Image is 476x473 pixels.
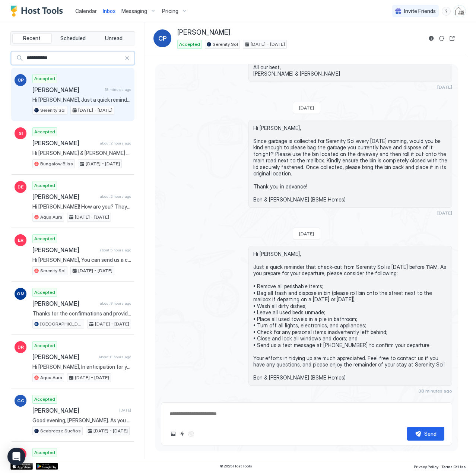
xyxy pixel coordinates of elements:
span: Accepted [34,182,55,189]
span: [PERSON_NAME] [32,86,102,93]
span: [PERSON_NAME] [32,246,96,254]
button: Send [407,427,444,441]
span: Aqua Aura [40,374,62,381]
span: Hi [PERSON_NAME], You can send us a copy of your ID via Airbnb messenger or WhatsApp using our sa... [32,257,131,263]
span: about 2 hours ago [100,141,131,146]
span: Accepted [179,41,200,48]
span: [DATE] - [DATE] [86,161,120,167]
span: [DATE] - [DATE] [78,267,112,274]
span: [DATE] [437,84,452,90]
span: Calendar [75,8,97,14]
span: [DATE] [299,105,314,111]
span: Inbox [103,8,115,14]
span: CP [158,34,167,43]
span: SI [19,130,23,137]
span: DE [18,184,23,190]
button: Recent [12,33,52,44]
span: [PERSON_NAME] [32,300,97,307]
span: Hi [PERSON_NAME], Since garbage is collected for Serenity Sol every [DATE] morning, would you be ... [253,125,447,203]
span: Pricing [162,8,178,15]
div: User profile [454,5,466,17]
span: Serenity Sol [213,41,238,48]
span: © 2025 Host Tools [220,464,252,469]
span: Hi [PERSON_NAME], Just a quick reminder that check-out from Serenity Sol is [DATE] before 11AM. A... [32,96,131,103]
span: about 11 hours ago [99,355,131,359]
span: about 2 hours ago [100,194,131,199]
button: Sync reservation [437,34,446,43]
button: Quick reply [178,429,187,438]
span: Seabreeze Sueños [40,428,81,434]
button: Scheduled [53,33,93,44]
span: Unread [105,35,123,42]
a: Privacy Policy [414,462,438,470]
span: Hi [PERSON_NAME], Just a quick reminder that check-out from Serenity Sol is [DATE] before 11AM. A... [253,251,447,381]
span: [DATE] - [DATE] [78,107,112,114]
span: about 8 hours ago [100,301,131,306]
span: Accepted [34,75,55,82]
span: Messaging [121,8,147,15]
span: Accepted [34,342,55,349]
span: Serenity Sol [40,267,66,274]
span: about 5 hours ago [99,248,131,253]
span: OM [17,291,25,297]
span: Accepted [34,449,55,456]
div: Open Intercom Messenger [7,448,25,466]
span: [PERSON_NAME] [32,353,96,361]
span: Accepted [34,289,55,296]
span: DR [18,344,24,350]
span: [DATE] [437,210,452,216]
span: Hi [PERSON_NAME]! How are you? They did complete the service on the washing machine so it should ... [32,203,131,210]
span: Hi [PERSON_NAME], In anticipation for your arrival at [GEOGRAPHIC_DATA] [DATE][DATE], there are s... [32,364,131,370]
span: Serenity Sol [40,107,66,114]
span: Thanks for the confirmations and providing a copy of your ID via WhatsApp, Ole. In the unlikely e... [32,310,131,317]
span: GC [17,397,24,404]
span: [PERSON_NAME] [32,407,116,414]
a: Host Tools Logo [10,6,66,17]
button: Unread [94,33,133,44]
span: [DATE] - [DATE] [75,374,109,381]
a: Inbox [103,7,115,15]
span: 38 minutes ago [418,388,452,394]
div: Send [424,430,437,438]
span: Privacy Policy [414,464,438,469]
span: [DATE] - [DATE] [251,41,285,48]
span: Hi [PERSON_NAME] & [PERSON_NAME] - We are a family of 3 (myself, wife and [DEMOGRAPHIC_DATA] son)... [32,150,131,156]
span: Invite Friends [404,8,436,15]
span: [DATE] - [DATE] [93,428,128,434]
span: Accepted [34,235,55,242]
span: ER [18,237,23,244]
div: menu [442,7,451,16]
button: Reservation information [427,34,436,43]
span: Accepted [34,128,55,135]
button: Open reservation [448,34,457,43]
span: [DATE] - [DATE] [95,321,129,327]
span: Accepted [34,396,55,403]
span: 38 minutes ago [105,87,131,92]
input: Input Field [23,52,124,64]
span: Scheduled [60,35,86,42]
a: Terms Of Use [441,462,466,470]
span: CP [18,77,24,83]
span: [PERSON_NAME] [32,193,97,200]
span: [DATE] - [DATE] [75,214,109,220]
span: [PERSON_NAME] [177,28,230,37]
button: Upload image [169,429,178,438]
span: Terms Of Use [441,464,466,469]
a: Calendar [75,7,97,15]
a: Google Play Store [36,463,58,470]
span: Recent [23,35,41,42]
span: Aqua Aura [40,214,62,220]
span: [DATE] [299,231,314,236]
span: [DATE] [119,408,131,413]
span: [PERSON_NAME] [32,139,97,147]
div: tab-group [10,31,135,45]
a: App Store [10,463,33,470]
span: [GEOGRAPHIC_DATA] [40,321,82,327]
span: Good evening, [PERSON_NAME]. As you settle in for the night, we wanted to thank you again for sel... [32,417,131,424]
span: Bungalow Bliss [40,161,73,167]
